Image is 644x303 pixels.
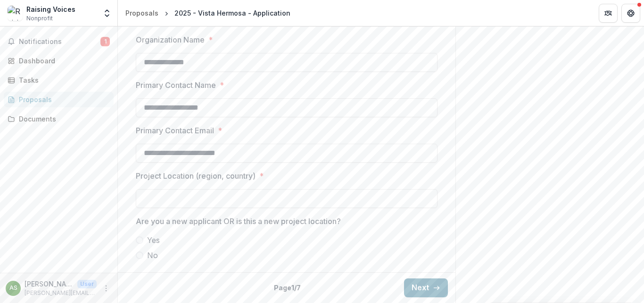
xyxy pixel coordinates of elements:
[136,34,205,45] p: Organization Name
[19,114,106,124] div: Documents
[404,278,448,297] button: Next
[100,37,110,46] span: 1
[136,170,256,182] p: Project Location (region, country)
[19,38,100,46] span: Notifications
[100,4,114,23] button: Open entity switcher
[136,125,214,136] p: Primary Contact Email
[77,280,97,288] p: User
[8,6,23,21] img: Raising Voices
[26,14,53,23] span: Nonprofit
[4,72,114,88] a: Tasks
[621,4,640,23] button: Get Help
[122,6,294,20] nav: breadcrumb
[4,111,114,127] a: Documents
[9,285,17,291] div: Ana-María Sosa
[274,283,301,293] p: Page 1 / 7
[4,34,114,49] button: Notifications1
[26,4,75,14] div: Raising Voices
[19,95,106,104] div: Proposals
[25,289,97,297] p: [PERSON_NAME][EMAIL_ADDRESS][DOMAIN_NAME]
[4,92,114,107] a: Proposals
[599,4,618,23] button: Partners
[147,250,158,261] span: No
[122,6,162,20] a: Proposals
[136,216,341,227] p: Are you a new applicant OR is this a new project location?
[19,75,106,85] div: Tasks
[100,283,112,294] button: More
[19,56,106,66] div: Dashboard
[136,79,216,91] p: Primary Contact Name
[125,8,158,18] div: Proposals
[4,53,114,69] a: Dashboard
[147,234,160,246] span: Yes
[25,279,74,289] p: [PERSON_NAME]
[174,8,290,18] div: 2025 - Vista Hermosa - Application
